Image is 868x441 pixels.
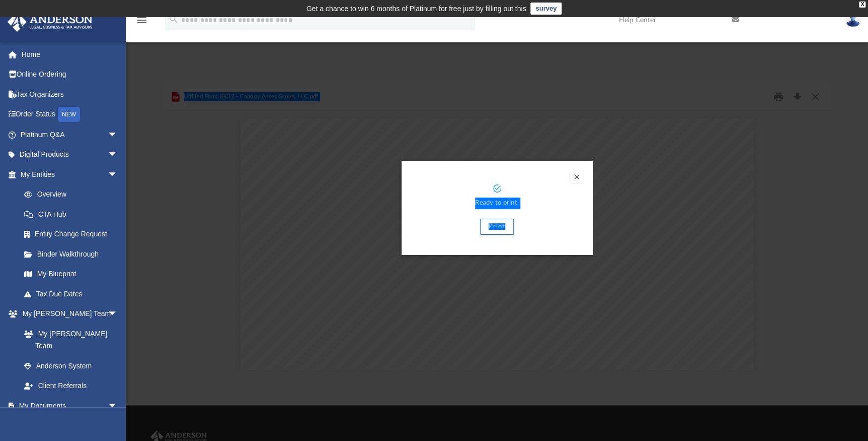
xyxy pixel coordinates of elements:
i: menu [136,14,148,26]
span: arrow_drop_down [108,304,128,325]
a: Anderson System [14,356,128,376]
a: CTA Hub [14,204,133,224]
img: User Pic [845,13,860,27]
a: My [PERSON_NAME] Team [14,324,123,356]
div: close [859,2,865,8]
a: My Entitiesarrow_drop_down [7,164,133,184]
div: NEW [58,107,80,122]
a: Client Referrals [14,376,128,396]
span: arrow_drop_down [108,164,128,185]
a: My [PERSON_NAME] Teamarrow_drop_down [7,304,128,324]
a: survey [530,3,562,15]
i: search [168,14,179,25]
a: Platinum Q&Aarrow_drop_down [7,124,133,145]
img: Anderson Advisors Platinum Portal [5,12,96,32]
a: Tax Organizers [7,84,133,104]
a: My Blueprint [14,264,128,284]
a: Entity Change Request [14,224,133,244]
a: Binder Walkthrough [14,244,133,264]
a: Digital Productsarrow_drop_down [7,145,133,165]
span: arrow_drop_down [108,145,128,165]
a: Online Ordering [7,65,133,85]
a: Overview [14,184,133,205]
div: Preview [163,84,831,370]
span: arrow_drop_down [108,124,128,145]
p: Ready to print. [412,198,583,209]
a: Order StatusNEW [7,104,133,125]
div: Get a chance to win 6 months of Platinum for free just by filling out this [306,3,526,15]
a: Tax Due Dates [14,284,133,304]
a: Home [7,44,133,65]
a: My Documentsarrow_drop_down [7,396,128,416]
span: arrow_drop_down [108,396,128,416]
button: Print [480,219,514,235]
a: menu [136,19,148,26]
